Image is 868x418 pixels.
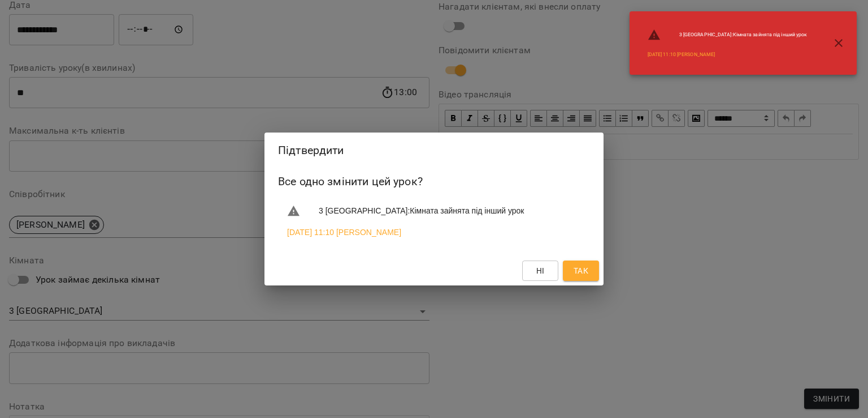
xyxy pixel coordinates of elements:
h2: Підтвердити [278,142,590,159]
span: Ні [536,264,545,278]
li: 3 [GEOGRAPHIC_DATA] : Кімната зайнята під інший урок [639,24,817,46]
button: Ні [522,261,558,281]
h6: Все одно змінити цей урок? [278,173,590,190]
span: Так [574,264,588,278]
a: [DATE] 11:10 [PERSON_NAME] [648,51,715,58]
li: 3 [GEOGRAPHIC_DATA] : Кімната зайнята під інший урок [278,200,590,223]
button: Так [563,261,599,281]
a: [DATE] 11:10 [PERSON_NAME] [287,227,401,238]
